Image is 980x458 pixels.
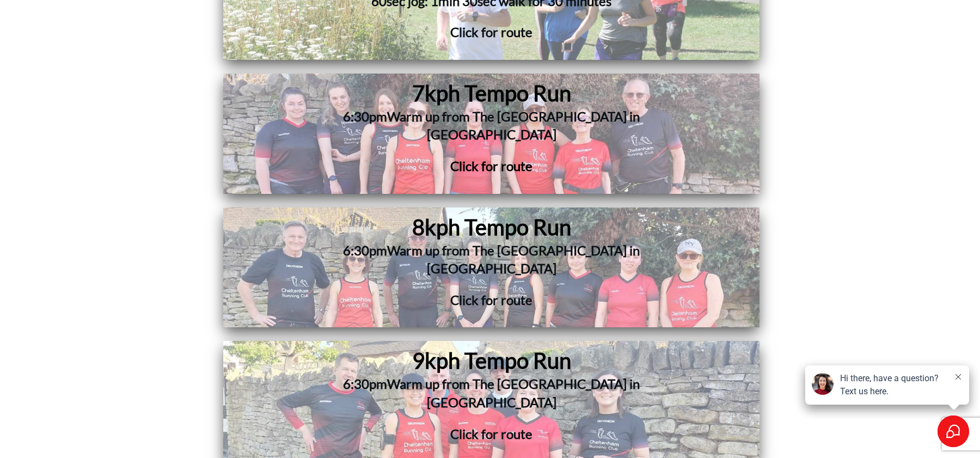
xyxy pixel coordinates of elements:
span: 7kph Tempo Run [412,80,571,106]
span: 9kph Tempo Run [412,347,571,374]
span: 6:30pm [343,242,387,258]
span: Click for route [450,292,532,308]
span: Warm up from The [GEOGRAPHIC_DATA] in [GEOGRAPHIC_DATA] [387,108,640,143]
span: Warm up from The [GEOGRAPHIC_DATA] in [GEOGRAPHIC_DATA] [387,376,640,410]
span: Warm up from The [GEOGRAPHIC_DATA] in [GEOGRAPHIC_DATA] [387,242,640,277]
span: 8kph Tempo Run [412,214,571,240]
span: Click for route [450,158,532,174]
span: Click for route [450,24,532,40]
span: 6:30pm [343,108,387,124]
span: Click for route [450,426,532,442]
span: 6:30pm [343,376,387,392]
